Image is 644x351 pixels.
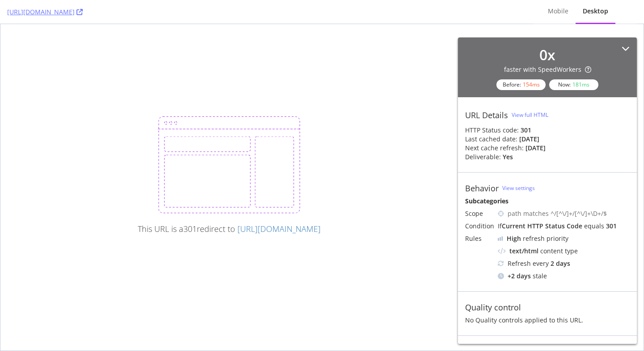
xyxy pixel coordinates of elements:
[498,259,630,268] div: Refresh every
[496,79,546,90] div: Before:
[465,126,630,135] div: HTTP Status code:
[138,224,321,234] div: This URL is a 301 redirect to
[465,135,517,144] div: Last cached date:
[465,302,521,312] div: Quality control
[572,81,589,88] div: 181 ms
[507,234,521,243] div: High
[539,45,555,65] div: 0 x
[584,222,604,230] div: equals
[498,222,630,231] div: If
[498,272,630,281] div: stale
[551,259,570,268] div: 2 days
[504,65,591,74] div: faster with SpeedWorkers
[512,111,548,119] div: View full HTML
[512,108,548,122] button: View full HTML
[508,272,531,281] div: + 2 days
[523,81,540,88] div: 154 ms
[507,234,568,243] div: refresh priority
[521,126,531,134] strong: 301
[465,153,501,161] div: Deliverable:
[7,8,83,17] a: [URL][DOMAIN_NAME]
[465,197,630,206] div: Subcategories
[548,7,568,16] div: Mobile
[465,316,630,325] div: No Quality controls applied to this URL.
[519,135,539,144] div: [DATE]
[465,209,494,218] div: Scope
[525,144,546,153] div: [DATE]
[502,222,582,230] div: Current HTTP Status Code
[606,222,617,230] div: 301
[465,183,499,193] div: Behavior
[498,247,630,256] div: content type
[549,79,598,90] div: Now:
[583,7,608,16] div: Desktop
[237,223,321,234] a: [URL][DOMAIN_NAME]
[465,144,524,153] div: Next cache refresh:
[503,153,513,161] div: Yes
[498,236,503,241] img: cRr4yx4cyByr8BeLxltRlzBPIAAAAAElFTkSuQmCC
[465,222,494,231] div: Condition
[502,184,535,192] a: View settings
[508,209,630,218] div: path matches ^/[^\/]+/[^\/]+\D+/$
[465,110,508,120] div: URL Details
[509,247,538,256] div: text/html
[465,234,494,243] div: Rules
